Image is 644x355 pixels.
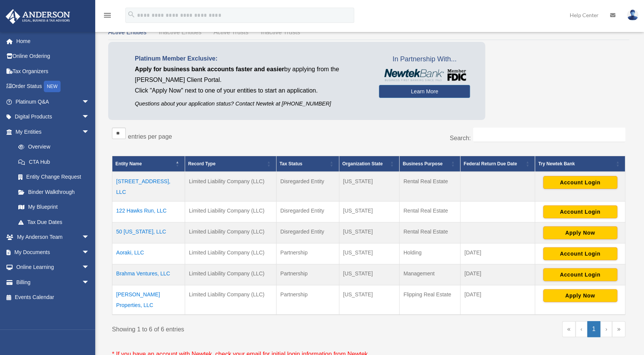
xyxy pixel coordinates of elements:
[383,69,466,81] img: NewtekBankLogoSM.png
[276,243,339,264] td: Partnership
[543,250,617,256] a: Account Login
[11,184,97,200] a: Binder Walkthrough
[112,222,185,243] td: 50 [US_STATE], LLC
[400,201,460,222] td: Rental Real Estate
[11,154,97,170] a: CTA Hub
[11,170,97,185] a: Entity Change Request
[159,29,201,35] span: Inactive Entities
[400,156,460,172] th: Business Purpose: Activate to sort
[5,79,101,94] a: Order StatusNEW
[543,289,617,302] button: Apply Now
[185,156,276,172] th: Record Type: Activate to sort
[460,264,535,285] td: [DATE]
[115,161,142,166] span: Entity Name
[135,85,368,96] p: Click "Apply Now" next to one of your entities to start an application.
[535,156,625,172] th: Try Newtek Bank : Activate to sort
[108,29,146,35] span: Active Entities
[135,53,368,64] p: Platinum Member Exclusive:
[82,260,97,275] span: arrow_drop_down
[5,109,101,125] a: Digital Productsarrow_drop_down
[5,260,101,275] a: Online Learningarrow_drop_down
[112,243,185,264] td: Aoraki, LLC
[543,208,617,214] a: Account Login
[562,321,575,337] a: First
[460,243,535,264] td: [DATE]
[276,156,339,172] th: Tax Status: Activate to sort
[82,94,97,110] span: arrow_drop_down
[82,275,97,290] span: arrow_drop_down
[400,264,460,285] td: Management
[276,285,339,315] td: Partnership
[543,205,617,218] button: Account Login
[463,161,517,166] span: Federal Return Due Date
[185,285,276,315] td: Limited Liability Company (LLC)
[5,34,101,49] a: Home
[342,161,383,166] span: Organization State
[11,200,97,215] a: My Blueprint
[276,264,339,285] td: Partnership
[112,201,185,222] td: 122 Hawks Run, LLC
[185,243,276,264] td: Limited Liability Company (LLC)
[185,172,276,201] td: Limited Liability Company (LLC)
[400,222,460,243] td: Rental Real Estate
[339,243,400,264] td: [US_STATE]
[112,172,185,201] td: [STREET_ADDRESS], LLC
[339,222,400,243] td: [US_STATE]
[538,159,614,168] div: Try Newtek Bank
[112,264,185,285] td: Brahma Ventures, LLC
[214,29,249,35] span: Active Trusts
[112,321,363,335] div: Showing 1 to 6 of 6 entries
[135,66,284,72] span: Apply for business bank accounts faster and easier
[44,81,61,92] div: NEW
[185,201,276,222] td: Limited Liability Company (LLC)
[5,64,101,79] a: Tax Organizers
[11,139,93,155] a: Overview
[127,10,136,19] i: search
[103,11,112,20] i: menu
[276,222,339,243] td: Disregarded Entity
[339,156,400,172] th: Organization State: Activate to sort
[379,53,470,66] span: In Partnership With...
[543,268,617,281] button: Account Login
[543,247,617,260] button: Account Login
[82,245,97,260] span: arrow_drop_down
[460,156,535,172] th: Federal Return Due Date: Activate to sort
[627,10,638,21] img: User Pic
[82,109,97,125] span: arrow_drop_down
[5,230,101,245] a: My Anderson Teamarrow_drop_down
[188,161,216,166] span: Record Type
[103,13,112,20] a: menu
[276,201,339,222] td: Disregarded Entity
[339,201,400,222] td: [US_STATE]
[280,161,302,166] span: Tax Status
[82,230,97,245] span: arrow_drop_down
[543,176,617,189] button: Account Login
[400,172,460,201] td: Rental Real Estate
[135,99,368,109] p: Questions about your application status? Contact Newtek at [PHONE_NUMBER]
[379,85,470,98] a: Learn More
[5,94,101,109] a: Platinum Q&Aarrow_drop_down
[339,172,400,201] td: [US_STATE]
[5,275,101,290] a: Billingarrow_drop_down
[5,245,101,260] a: My Documentsarrow_drop_down
[543,226,617,239] button: Apply Now
[82,124,97,140] span: arrow_drop_down
[400,285,460,315] td: Flipping Real Estate
[5,124,97,139] a: My Entitiesarrow_drop_down
[112,156,185,172] th: Entity Name: Activate to invert sorting
[11,214,97,230] a: Tax Due Dates
[400,243,460,264] td: Holding
[112,285,185,315] td: [PERSON_NAME] Properties, LLC
[450,135,471,141] label: Search:
[543,179,617,185] a: Account Login
[185,222,276,243] td: Limited Liability Company (LLC)
[128,133,172,140] label: entries per page
[3,9,72,24] img: Anderson Advisors Platinum Portal
[339,264,400,285] td: [US_STATE]
[5,290,101,305] a: Events Calendar
[185,264,276,285] td: Limited Liability Company (LLC)
[339,285,400,315] td: [US_STATE]
[403,161,443,166] span: Business Purpose
[543,271,617,277] a: Account Login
